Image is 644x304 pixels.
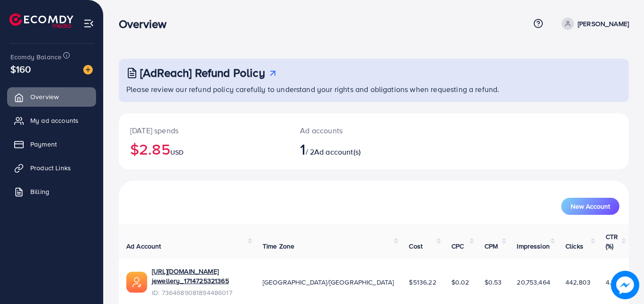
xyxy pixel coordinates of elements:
[517,241,550,251] span: Impression
[7,182,96,201] a: Billing
[126,272,147,293] img: ic-ads-acc.e4c84228.svg
[130,140,277,158] h2: $2.85
[611,271,639,299] img: image
[606,232,618,251] span: CTR (%)
[451,241,464,251] span: CPC
[119,17,174,31] h3: Overview
[485,241,498,251] span: CPM
[30,139,57,149] span: Payment
[7,87,96,106] a: Overview
[263,277,394,287] span: [GEOGRAPHIC_DATA]/[GEOGRAPHIC_DATA]
[7,111,96,130] a: My ad accounts
[578,18,629,29] p: [PERSON_NAME]
[263,241,294,251] span: Time Zone
[170,147,184,157] span: USD
[140,66,265,80] h3: [AdReach] Refund Policy
[606,277,619,287] span: 4.54
[451,277,469,287] span: $0.02
[409,241,423,251] span: Cost
[7,135,96,154] a: Payment
[126,241,161,251] span: Ad Account
[409,277,436,287] span: $5136.22
[561,198,619,215] button: New Account
[83,65,93,74] img: image
[30,187,49,196] span: Billing
[571,203,610,210] span: New Account
[300,125,405,136] p: Ad accounts
[30,92,59,101] span: Overview
[30,163,71,173] span: Product Links
[565,277,591,287] span: 442,803
[300,138,305,160] span: 1
[565,241,583,251] span: Clicks
[9,13,73,28] img: logo
[314,147,361,157] span: Ad account(s)
[10,62,31,76] span: $160
[517,277,550,287] span: 20,753,464
[152,267,247,286] a: [URL][DOMAIN_NAME] jewellery_1714725321365
[485,277,502,287] span: $0.53
[152,288,247,297] span: ID: 7364689081894486017
[7,158,96,177] a: Product Links
[558,18,629,30] a: [PERSON_NAME]
[83,18,94,29] img: menu
[126,83,623,95] p: Please review our refund policy carefully to understand your rights and obligations when requesti...
[300,140,405,158] h2: / 2
[30,116,79,125] span: My ad accounts
[130,125,277,136] p: [DATE] spends
[10,52,62,62] span: Ecomdy Balance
